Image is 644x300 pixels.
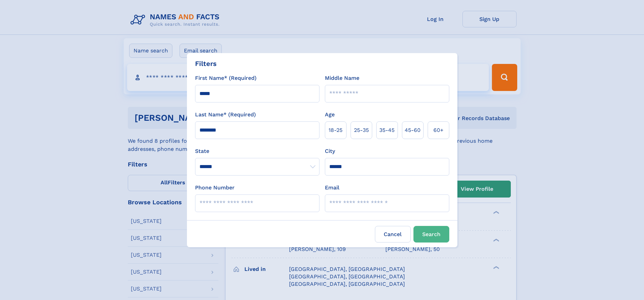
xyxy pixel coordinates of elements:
[325,111,335,119] label: Age
[405,126,421,134] span: 45‑60
[195,111,256,119] label: Last Name* (Required)
[195,184,235,192] label: Phone Number
[325,147,335,155] label: City
[195,59,217,69] div: Filters
[329,126,342,134] span: 18‑25
[375,226,411,243] label: Cancel
[195,74,257,82] label: First Name* (Required)
[195,147,319,155] label: State
[325,184,339,192] label: Email
[325,74,359,82] label: Middle Name
[354,126,369,134] span: 25‑35
[433,126,444,134] span: 60+
[413,226,449,243] button: Search
[379,126,395,134] span: 35‑45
